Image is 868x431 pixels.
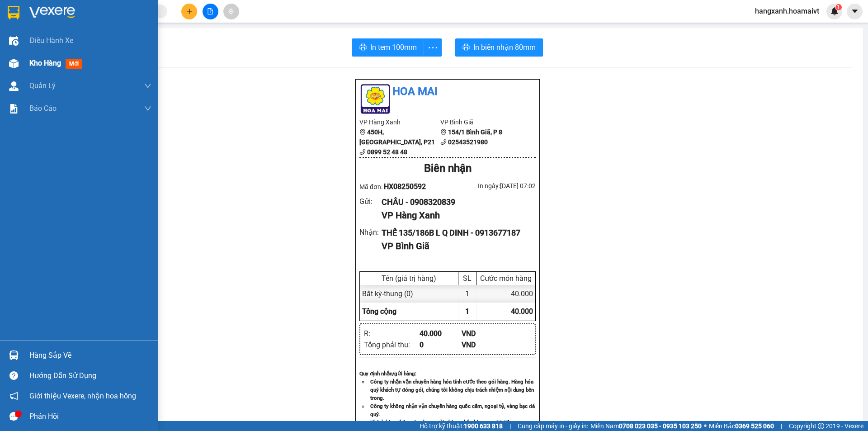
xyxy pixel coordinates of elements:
[66,59,82,69] span: mới
[29,35,73,46] span: Điều hành xe
[9,412,18,421] span: message
[479,274,533,283] div: Cước món hàng
[359,43,367,52] span: printer
[448,138,488,146] b: 02543521980
[5,50,61,77] b: 450H, [GEOGRAPHIC_DATA], P21
[5,50,11,57] span: environment
[362,307,396,316] span: Tổng cộng
[382,196,528,208] div: CHÂU - 0908320839
[370,379,534,401] strong: Công ty nhận vận chuyển hàng hóa tính cước theo gói hàng. Hàng hóa quý khách tự đóng gói, chúng t...
[511,307,533,316] span: 40.000
[448,181,536,191] div: In ngày: [DATE] 07:02
[509,421,511,431] span: |
[29,80,56,91] span: Quản Lý
[359,117,440,127] li: VP Hàng Xanh
[440,139,447,145] span: phone
[473,42,536,53] span: In biên nhận 80mm
[29,410,151,423] div: Phản hồi
[223,4,239,19] button: aim
[9,81,19,91] img: warehouse-icon
[590,421,702,431] span: Miền Nam
[455,38,543,57] button: printerIn biên nhận 80mm
[29,390,136,402] span: Giới thiệu Vexere, nhận hoa hồng
[359,129,366,135] span: environment
[181,4,197,19] button: plus
[781,421,782,431] span: |
[29,369,151,383] div: Hướng dẫn sử dụng
[462,43,470,52] span: printer
[458,285,476,303] div: 1
[29,59,61,67] span: Kho hàng
[851,7,859,15] span: caret-down
[228,8,234,14] span: aim
[382,239,528,253] div: VP Bình Giã
[359,196,382,207] div: Gửi :
[359,83,536,100] li: Hoa Mai
[29,103,57,114] span: Báo cáo
[203,4,218,19] button: file-add
[367,148,407,156] b: 0899 52 48 48
[461,274,474,283] div: SL
[382,208,528,223] div: VP Hàng Xanh
[448,128,502,136] b: 154/1 Bình Giã, P 8
[837,4,840,10] span: 1
[835,4,842,10] sup: 1
[359,149,366,155] span: phone
[144,82,151,90] span: down
[830,7,839,15] img: icon-new-feature
[364,339,420,350] div: Tổng phải thu :
[8,6,19,19] img: logo-vxr
[362,289,413,298] span: Bất kỳ - thung (0)
[9,392,18,400] span: notification
[382,227,528,239] div: THẾ 135/186B L Q DINH - 0913677187
[847,4,863,19] button: caret-down
[9,371,18,380] span: question-circle
[619,422,702,430] strong: 0708 023 035 - 0935 103 250
[424,42,441,53] span: more
[735,422,774,430] strong: 0369 525 060
[420,421,503,431] span: Hỗ trợ kỹ thuật:
[186,8,193,14] span: plus
[362,274,456,283] div: Tên (giá trị hàng)
[420,328,462,339] div: 40.000
[352,38,424,57] button: printerIn tem 100mm
[359,369,536,378] div: Quy định nhận/gửi hàng :
[440,129,447,135] span: environment
[9,350,19,360] img: warehouse-icon
[709,421,774,431] span: Miền Bắc
[424,38,442,57] button: more
[9,59,19,68] img: warehouse-icon
[359,227,382,238] div: Nhận :
[359,83,391,115] img: logo.jpg
[144,105,151,112] span: down
[476,285,535,303] div: 40.000
[420,339,462,350] div: 0
[5,38,62,48] li: VP Hàng Xanh
[62,50,69,57] span: environment
[62,50,119,67] b: 154/1 Bình Giã, P 8
[384,182,426,191] span: HX08250592
[29,349,151,362] div: Hàng sắp về
[462,328,504,339] div: VND
[207,8,213,14] span: file-add
[462,339,504,350] div: VND
[5,5,131,22] li: Hoa Mai
[359,181,448,192] div: Mã đơn:
[440,117,521,127] li: VP Bình Giã
[370,403,535,417] strong: Công ty không nhận vận chuyển hàng quốc cấm, ngoại tệ, vàng bạc đá quý.
[748,5,826,17] span: hangxanh.hoamaivt
[370,42,417,53] span: In tem 100mm
[62,38,120,48] li: VP Bình Giã
[364,328,420,339] div: R :
[5,5,36,36] img: logo.jpg
[818,423,824,429] span: copyright
[465,307,469,316] span: 1
[704,424,707,428] span: ⚪️
[370,419,517,426] strong: Khách hàng thông tin cho người nhà ra nhận hàng sau 03 tiếng.
[9,36,19,46] img: warehouse-icon
[518,421,588,431] span: Cung cấp máy in - giấy in:
[359,160,536,177] div: Biên nhận
[9,104,19,114] img: solution-icon
[464,422,503,430] strong: 1900 633 818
